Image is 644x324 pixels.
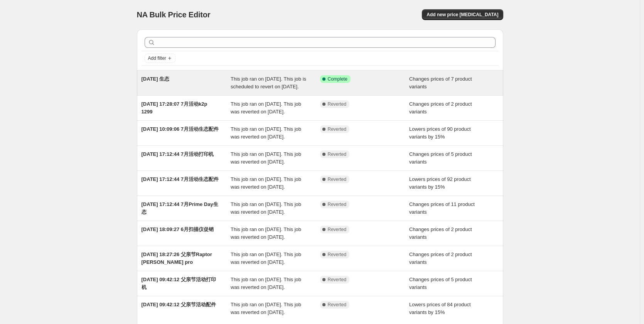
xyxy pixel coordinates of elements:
[409,302,471,315] span: Lowers prices of 84 product variants by 15%
[328,101,347,107] span: Reverted
[148,55,166,61] span: Add filter
[142,126,219,132] span: [DATE] 10:09:06 7月活动生态配件
[142,151,214,157] span: [DATE] 17:12:44 7月活动打印机
[231,251,301,265] span: This job ran on [DATE]. This job was reverted on [DATE].
[231,201,301,215] span: This job ran on [DATE]. This job was reverted on [DATE].
[409,101,472,115] span: Changes prices of 2 product variants
[328,302,347,308] span: Reverted
[328,226,347,233] span: Reverted
[409,251,472,265] span: Changes prices of 2 product variants
[328,251,347,258] span: Reverted
[142,176,219,182] span: [DATE] 17:12:44 7月活动生态配件
[409,226,472,240] span: Changes prices of 2 product variants
[142,76,170,82] span: [DATE] 生态
[231,302,301,315] span: This job ran on [DATE]. This job was reverted on [DATE].
[231,277,301,290] span: This job ran on [DATE]. This job was reverted on [DATE].
[231,151,301,165] span: This job ran on [DATE]. This job was reverted on [DATE].
[231,126,301,140] span: This job ran on [DATE]. This job was reverted on [DATE].
[422,9,503,20] button: Add new price [MEDICAL_DATA]
[142,101,207,115] span: [DATE] 17:28:07 7月活动k2p 1299
[142,226,214,232] span: [DATE] 18:09:27 6月扫描仪促销
[427,12,498,18] span: Add new price [MEDICAL_DATA]
[328,176,347,182] span: Reverted
[231,226,301,240] span: This job ran on [DATE]. This job was reverted on [DATE].
[328,277,347,283] span: Reverted
[137,10,211,19] span: NA Bulk Price Editor
[409,151,472,165] span: Changes prices of 5 product variants
[409,277,472,290] span: Changes prices of 5 product variants
[409,76,472,89] span: Changes prices of 7 product variants
[231,101,301,115] span: This job ran on [DATE]. This job was reverted on [DATE].
[409,176,471,190] span: Lowers prices of 92 product variants by 15%
[142,201,218,215] span: [DATE] 17:12:44 7月Prime Day生态
[328,76,347,82] span: Complete
[142,277,216,290] span: [DATE] 09:42:12 父亲节活动打印机
[409,201,475,215] span: Changes prices of 11 product variants
[409,126,471,140] span: Lowers prices of 90 product variants by 15%
[328,151,347,157] span: Reverted
[328,126,347,132] span: Reverted
[142,251,212,265] span: [DATE] 18:27:26 父亲节Raptor [PERSON_NAME] pro
[142,302,216,307] span: [DATE] 09:42:12 父亲节活动配件
[231,176,301,190] span: This job ran on [DATE]. This job was reverted on [DATE].
[328,201,347,208] span: Reverted
[145,54,175,63] button: Add filter
[231,76,306,89] span: This job ran on [DATE]. This job is scheduled to revert on [DATE].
